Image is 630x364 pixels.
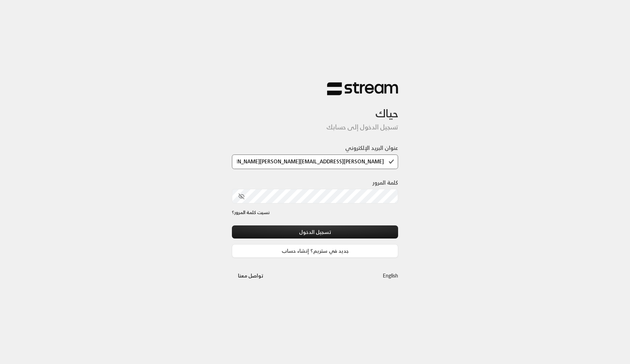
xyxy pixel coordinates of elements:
[232,123,398,131] h5: تسجيل الدخول إلى حسابك
[345,144,398,152] label: عنوان البريد الإلكتروني
[232,96,398,120] h3: حياك
[232,244,398,257] a: جديد في ستريم؟ إنشاء حساب
[232,155,398,169] input: اكتب بريدك الإلكتروني هنا
[235,190,248,202] button: toggle password visibility
[232,271,269,280] a: تواصل معنا
[327,82,398,96] img: Stream Logo
[373,178,398,187] label: كلمة المرور
[232,269,269,282] button: تواصل معنا
[383,269,398,282] a: English
[232,209,270,216] a: نسيت كلمة المرور؟
[232,225,398,239] button: تسجيل الدخول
